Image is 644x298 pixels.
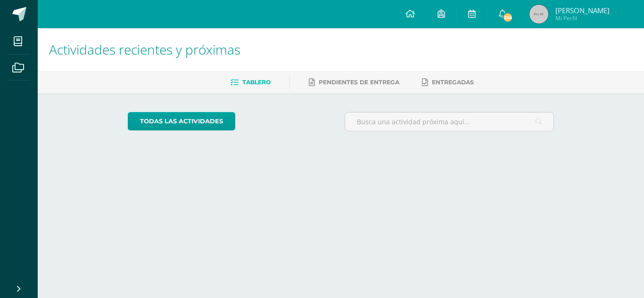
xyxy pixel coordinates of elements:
[231,75,271,90] a: Tablero
[128,112,235,130] a: todas las Actividades
[422,75,474,90] a: Entregadas
[555,14,610,22] span: Mi Perfil
[529,5,548,24] img: 45x45
[503,12,513,23] span: 314
[432,79,474,86] span: Entregadas
[555,6,610,15] span: [PERSON_NAME]
[319,79,399,86] span: Pendientes de entrega
[309,75,399,90] a: Pendientes de entrega
[49,40,240,58] span: Actividades recientes y próximas
[242,79,271,86] span: Tablero
[345,113,554,131] input: Busca una actividad próxima aquí...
